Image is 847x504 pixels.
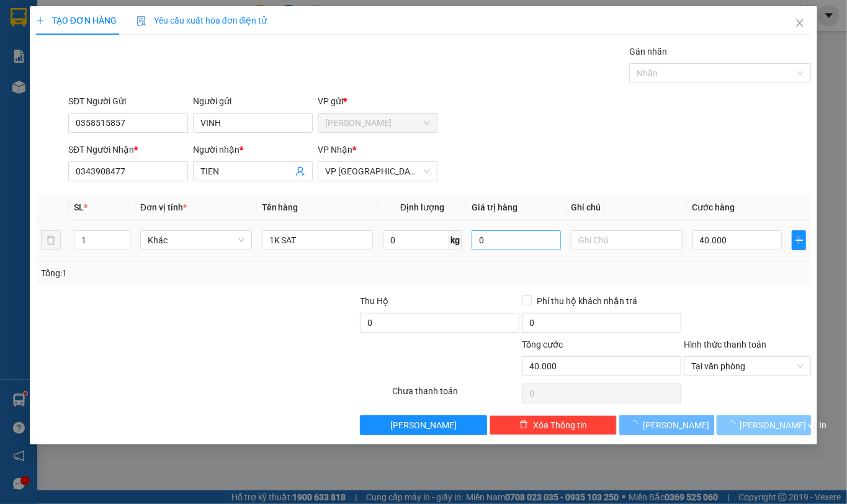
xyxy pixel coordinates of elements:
[119,11,218,25] div: Cây Xăng
[193,94,313,108] div: Người gửi
[325,162,430,181] span: VP Sài Gòn
[691,357,804,376] span: Tại văn phòng
[522,340,563,349] span: Tổng cước
[449,230,462,250] span: kg
[519,420,528,430] span: delete
[566,196,688,220] th: Ghi chú
[318,94,437,108] div: VP gửi
[490,415,617,435] button: deleteXóa Thông tin
[117,78,220,109] div: 15.000
[119,12,148,25] span: Nhận:
[692,202,735,212] span: Cước hàng
[318,145,352,155] span: VP Nhận
[137,16,146,26] img: icon
[629,420,643,429] span: loading
[727,420,740,429] span: loading
[472,202,518,212] span: Giá trị hàng
[717,415,812,435] button: [PERSON_NAME] và In
[472,230,561,250] input: 0
[740,418,827,432] span: [PERSON_NAME] và In
[533,418,587,432] span: Xóa Thông tin
[137,16,267,25] span: Yêu cầu xuất hóa đơn điện tử
[400,202,444,212] span: Định lượng
[68,94,188,108] div: SĐT Người Gửi
[782,6,817,41] button: Close
[325,114,430,132] span: Vĩnh Kim
[148,231,244,250] span: Khác
[532,294,642,308] span: Phí thu hộ khách nhận trả
[390,418,457,432] span: [PERSON_NAME]
[643,418,709,432] span: [PERSON_NAME]
[11,11,110,38] div: [PERSON_NAME]
[391,384,521,406] div: Chưa thanh toán
[11,11,30,24] span: Gửi:
[140,202,187,212] span: Đơn vị tính
[36,16,45,25] span: plus
[117,78,144,107] span: Chưa cước :
[360,296,388,306] span: Thu Hộ
[360,415,487,435] button: [PERSON_NAME]
[193,143,313,156] div: Người nhận
[795,18,805,28] span: close
[119,25,218,40] div: KHANH
[684,340,766,349] label: Hình thức thanh toán
[619,415,714,435] button: [PERSON_NAME]
[74,202,84,212] span: SL
[119,40,218,58] div: 0901044345
[41,266,328,280] div: Tổng: 1
[295,166,305,176] span: user-add
[36,16,117,25] span: TẠO ĐƠN HÀNG
[629,47,667,56] label: Gán nhãn
[571,230,683,250] input: Ghi Chú
[11,53,110,71] div: 0326853624
[262,202,298,212] span: Tên hàng
[41,230,61,250] button: delete
[11,38,110,53] div: NHA KHOA VK
[792,235,805,245] span: plus
[262,230,374,250] input: VD: Bàn, Ghế
[792,230,806,250] button: plus
[68,143,188,156] div: SĐT Người Nhận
